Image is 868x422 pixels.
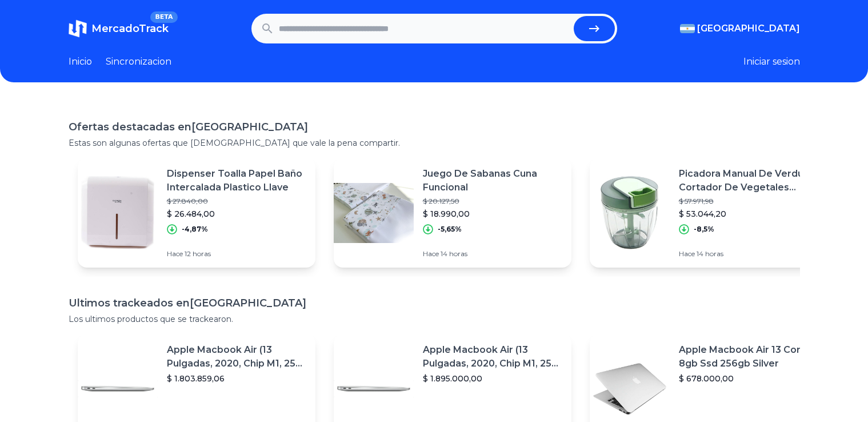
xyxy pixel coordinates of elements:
p: $ 53.044,20 [679,208,818,220]
p: Hace 14 horas [679,249,818,258]
p: Dispenser Toalla Papel Baño Intercalada Plastico Llave [167,167,306,194]
p: Hace 14 horas [423,249,562,258]
p: $ 57.971,98 [679,197,818,206]
p: Los ultimos productos que se trackearon. [69,313,800,325]
img: Featured image [78,173,158,253]
p: Apple Macbook Air (13 Pulgadas, 2020, Chip M1, 256 Gb De Ssd, 8 Gb De Ram) - Plata [167,343,306,371]
a: Sincronizacion [106,55,171,69]
h1: Ultimos trackeados en [GEOGRAPHIC_DATA] [69,295,800,311]
img: Argentina [680,24,695,33]
img: Featured image [590,173,670,253]
p: -8,5% [694,225,714,234]
p: $ 1.803.859,06 [167,373,306,384]
a: MercadoTrackBETA [69,19,169,38]
p: Hace 12 horas [167,249,306,258]
p: Apple Macbook Air (13 Pulgadas, 2020, Chip M1, 256 Gb De Ssd, 8 Gb De Ram) - Plata [423,343,562,371]
p: $ 26.484,00 [167,208,306,220]
p: $ 20.127,50 [423,197,562,206]
button: [GEOGRAPHIC_DATA] [680,22,800,35]
p: Picadora Manual De Verduras Cortador De Vegetales Procesador [679,167,818,194]
a: Featured imageDispenser Toalla Papel Baño Intercalada Plastico Llave$ 27.840,00$ 26.484,00-4,87%H... [78,158,315,268]
img: MercadoTrack [69,19,87,38]
p: -4,87% [182,225,208,234]
p: -5,65% [438,225,462,234]
a: Featured imageJuego De Sabanas Cuna Funcional$ 20.127,50$ 18.990,00-5,65%Hace 14 horas [334,158,571,268]
img: Featured image [334,173,414,253]
span: [GEOGRAPHIC_DATA] [697,22,800,35]
p: Estas son algunas ofertas que [DEMOGRAPHIC_DATA] que vale la pena compartir. [69,137,800,149]
button: Iniciar sesion [743,55,800,69]
p: Juego De Sabanas Cuna Funcional [423,167,562,194]
h1: Ofertas destacadas en [GEOGRAPHIC_DATA] [69,119,800,135]
span: MercadoTrack [91,22,169,35]
a: Inicio [69,55,92,69]
p: Apple Macbook Air 13 Core I5 8gb Ssd 256gb Silver [679,343,818,371]
p: $ 18.990,00 [423,208,562,220]
p: $ 1.895.000,00 [423,373,562,384]
span: BETA [150,11,177,23]
a: Featured imagePicadora Manual De Verduras Cortador De Vegetales Procesador$ 57.971,98$ 53.044,20-... [590,158,827,268]
p: $ 678.000,00 [679,373,818,384]
p: $ 27.840,00 [167,197,306,206]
